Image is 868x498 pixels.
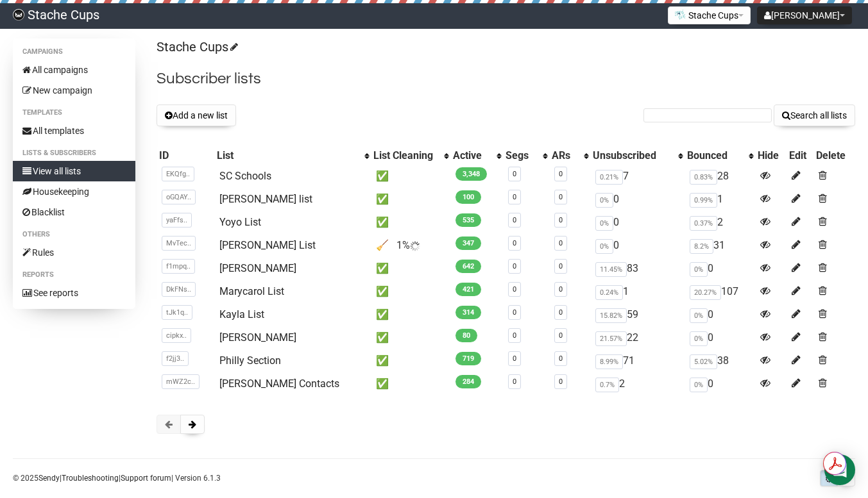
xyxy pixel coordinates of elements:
[453,149,491,162] div: Active
[559,262,563,270] a: 0
[371,211,450,234] td: ✅
[455,260,481,273] span: 642
[121,474,171,483] a: Support forum
[593,149,672,162] div: Unsubscribed
[410,241,420,251] img: loader.gif
[214,147,370,165] th: List: No sort applied, activate to apply an ascending sort
[668,6,751,24] button: Stache Cups
[13,60,135,80] a: All campaigns
[13,105,135,120] li: Templates
[162,236,196,251] span: MvTec..
[219,285,284,297] a: Marycarol List
[513,378,516,386] a: 0
[513,193,516,201] a: 0
[590,349,685,372] td: 71
[157,39,236,54] a: Stache Cups
[219,308,264,320] a: Kayla List
[13,242,135,263] a: Rules
[552,149,577,162] div: ARs
[219,216,261,228] a: Yoyo List
[559,193,563,201] a: 0
[371,165,450,188] td: ✅
[513,170,516,178] a: 0
[371,147,450,165] th: List Cleaning: No sort applied, activate to apply an ascending sort
[506,149,536,162] div: Segs
[559,170,563,178] a: 0
[13,145,135,161] li: Lists & subscribers
[219,378,339,390] a: [PERSON_NAME] Contacts
[157,104,236,126] button: Add a new list
[162,259,195,274] span: f1mpq..
[13,44,135,60] li: Campaigns
[559,216,563,224] a: 0
[162,190,196,204] span: oGQAY..
[371,234,450,257] td: 🧹 1%
[755,147,787,165] th: Hide: No sort applied, sorting is disabled
[455,283,481,296] span: 421
[595,285,623,300] span: 0.24%
[373,149,438,162] div: List Cleaning
[371,257,450,280] td: ✅
[219,331,296,344] a: [PERSON_NAME]
[690,239,713,254] span: 8.2%
[559,378,563,386] a: 0
[513,216,516,224] a: 0
[685,234,755,257] td: 31
[162,374,200,389] span: mWZ2c..
[371,188,450,211] td: ✅
[690,262,708,277] span: 0%
[687,149,742,162] div: Bounced
[690,354,717,369] span: 5.02%
[13,283,135,303] a: See reports
[559,354,563,363] a: 0
[513,285,516,294] a: 0
[450,147,504,165] th: Active: No sort applied, activate to apply an ascending sort
[455,352,481,365] span: 719
[217,149,357,162] div: List
[38,474,60,483] a: Sendy
[455,237,481,250] span: 347
[590,303,685,326] td: 59
[13,471,221,485] p: © 2025 | | | Version 6.1.3
[774,104,855,126] button: Search all lists
[162,213,192,228] span: yaFfs..
[685,280,755,303] td: 107
[690,216,717,231] span: 0.37%
[13,267,135,283] li: Reports
[590,188,685,211] td: 0
[219,170,271,182] a: SC Schools
[503,147,549,165] th: Segs: No sort applied, activate to apply an ascending sort
[590,147,685,165] th: Unsubscribed: No sort applied, activate to apply an ascending sort
[685,372,755,395] td: 0
[559,239,563,247] a: 0
[513,331,516,340] a: 0
[685,349,755,372] td: 38
[690,331,708,346] span: 0%
[789,149,811,162] div: Edit
[690,193,717,208] span: 0.99%
[219,262,296,274] a: [PERSON_NAME]
[455,190,481,204] span: 100
[595,216,613,231] span: 0%
[162,351,189,366] span: f2jj3..
[590,234,685,257] td: 0
[685,165,755,188] td: 28
[758,149,784,162] div: Hide
[595,193,613,208] span: 0%
[549,147,590,165] th: ARs: No sort applied, activate to apply an ascending sort
[816,149,853,162] div: Delete
[371,349,450,372] td: ✅
[162,305,192,320] span: tJk1q..
[13,120,135,141] a: All templates
[690,308,708,323] span: 0%
[757,6,852,24] button: [PERSON_NAME]
[685,326,755,349] td: 0
[595,331,627,346] span: 21.57%
[595,354,623,369] span: 8.99%
[371,280,450,303] td: ✅
[590,165,685,188] td: 7
[162,167,194,181] span: EKQfg..
[219,354,281,367] a: Philly Section
[219,239,316,251] a: [PERSON_NAME] List
[690,378,708,392] span: 0%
